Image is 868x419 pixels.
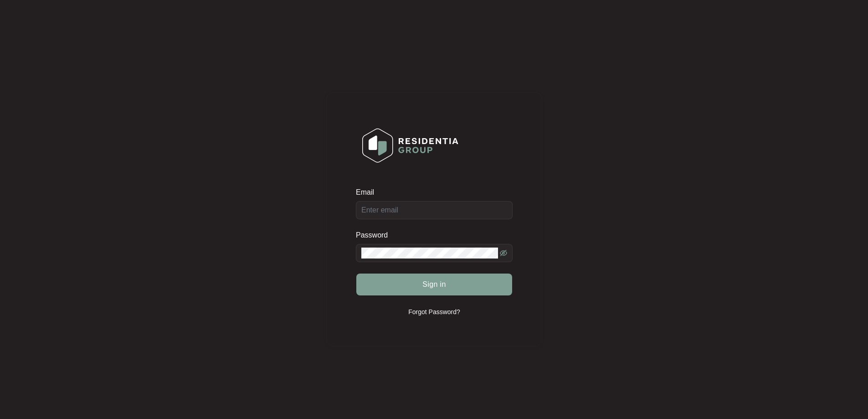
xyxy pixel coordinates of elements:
[422,279,446,290] span: Sign in
[356,188,380,197] label: Email
[361,248,498,259] input: Password
[356,231,395,240] label: Password
[356,201,513,219] input: Email
[356,274,512,295] button: Sign in
[408,307,460,316] p: Forgot Password?
[500,249,507,257] span: eye-invisible
[356,122,464,169] img: Login Logo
